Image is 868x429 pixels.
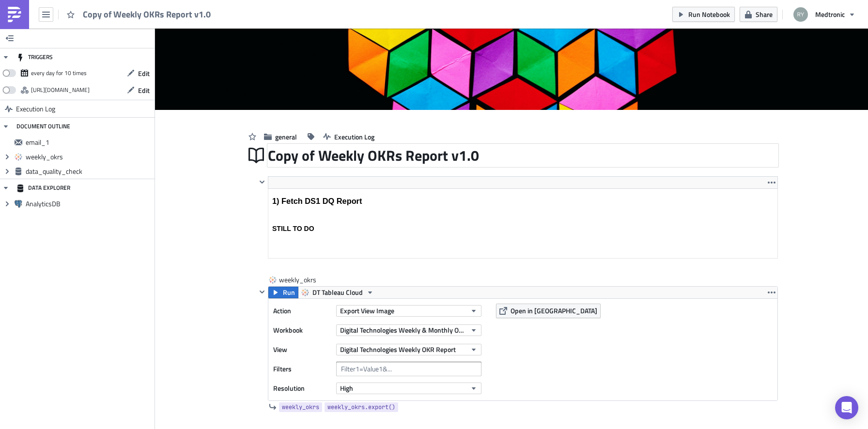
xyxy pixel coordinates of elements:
span: Share [756,9,773,19]
button: High [336,383,481,394]
button: Medtronic [788,4,861,25]
span: Execution Log [334,132,374,142]
img: Avatar [792,6,809,23]
span: weekly_okrs [26,153,152,161]
button: Open in [GEOGRAPHIC_DATA] [496,304,601,318]
a: weekly_okrs [279,402,322,412]
span: general [275,132,297,142]
p: {% endif %} [4,4,505,12]
button: Run [268,287,298,298]
span: Open in [GEOGRAPHIC_DATA] [511,306,597,316]
label: Filters [273,362,331,376]
button: Hide content [256,286,268,298]
body: Rich Text Area. Press ALT-0 for help. [4,4,505,12]
button: Edit [122,83,155,98]
body: Rich Text Area. Press ALT-0 for help. [4,4,485,27]
label: View [273,342,331,357]
span: Edit [138,68,150,78]
span: Digital Technologies Weekly & Monthly OKRs [340,325,466,335]
button: Digital Technologies Weekly & Monthly OKRs [336,324,481,336]
button: general [259,129,302,144]
iframe: Rich Text Area [268,189,777,258]
input: Filter1=Value1&... [336,362,481,376]
label: Resolution [273,381,331,396]
button: Export View Image [336,305,481,317]
div: DATA EXPLORER [16,179,70,197]
span: AnalyticsDB [26,199,152,208]
label: Action [273,304,331,318]
span: High [340,383,353,393]
span: Copy of Weekly OKRs Report v1.0 [83,9,212,20]
button: DT Tableau Cloud [298,287,377,298]
span: Export View Image [340,306,394,316]
span: Medtronic [815,9,845,19]
button: Execution Log [318,129,379,144]
a: weekly_okrs.export() [325,402,398,412]
span: weekly_okrs.export() [327,402,395,412]
p: We have detected some DS1s with data quality issues. Please see the attached report for more deta... [4,4,485,27]
span: Copy of Weekly OKRs Report v1.0 [268,146,480,165]
span: Run [283,287,295,298]
span: Edit [138,85,150,95]
span: weekly_okrs [279,275,318,285]
button: Run Notebook [672,7,735,22]
button: Digital Technologies Weekly OKR Report [336,344,481,355]
span: email_1 [26,138,152,147]
span: Run Notebook [688,9,730,19]
span: data_quality_check [26,167,152,176]
span: Digital Technologies Weekly OKR Report [340,344,456,354]
div: TRIGGERS [16,48,53,66]
body: Rich Text Area. Press ALT-0 for help. [4,8,505,17]
span: DT Tableau Cloud [312,287,363,298]
h3: 2) Data Quality Check [4,8,505,17]
img: PushMetrics [7,7,22,22]
div: DOCUMENT OUTLINE [16,118,70,135]
span: Execution Log [16,100,55,118]
button: Share [740,7,777,22]
label: Workbook [273,323,331,337]
div: every day for 10 times [31,66,87,80]
button: Edit [122,66,155,81]
button: Hide content [256,176,268,188]
div: https://pushmetrics.io/api/v1/report/QmL34n1lD8/webhook?token=c19146ffc040407987ccf7c90a2a56c1 [31,83,90,97]
div: Open Intercom Messenger [835,396,858,419]
span: weekly_okrs [282,402,319,412]
p: {% if data_quality_[DOMAIN_NAME][0].row_count > 0 %} [4,4,505,12]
